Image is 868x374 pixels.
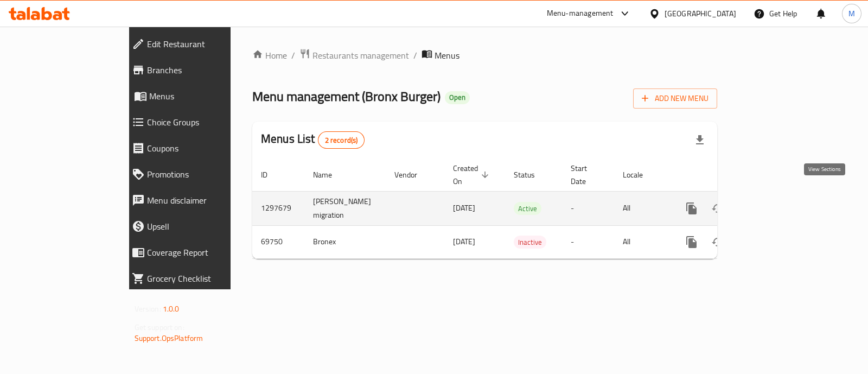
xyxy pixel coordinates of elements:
span: Menu management ( Bronx Burger ) [252,84,441,109]
div: Export file [687,127,713,153]
span: Choice Groups [147,116,265,129]
span: Edit Restaurant [147,37,265,50]
h2: Menus List [261,131,365,149]
a: Coupons [123,135,274,161]
td: 69750 [252,225,304,258]
span: Status [514,168,549,181]
td: 1297679 [252,191,304,225]
li: / [413,49,417,62]
span: Coupons [147,142,265,155]
span: M [848,8,855,20]
span: [DATE] [453,201,475,215]
a: Edit Restaurant [123,31,274,57]
td: All [614,191,670,225]
a: Branches [123,57,274,83]
span: Inactive [514,236,546,249]
nav: breadcrumb [252,48,717,62]
td: [PERSON_NAME] migration [304,191,386,225]
span: Vendor [394,168,431,181]
div: Total records count [318,131,365,149]
button: more [679,195,705,221]
a: Restaurants management [299,48,409,62]
div: Open [445,91,470,104]
span: Add New Menu [642,92,709,105]
td: Bronex [304,225,386,258]
span: Locale [623,168,657,181]
a: Choice Groups [123,109,274,135]
button: Change Status [705,195,731,221]
span: Menu disclaimer [147,194,265,207]
span: Coverage Report [147,246,265,259]
span: Branches [147,64,265,77]
table: enhanced table [252,159,792,259]
span: 1.0.0 [163,302,180,316]
a: Grocery Checklist [123,265,274,291]
span: 2 record(s) [318,135,365,145]
span: Start Date [571,162,601,188]
span: Menus [435,49,459,62]
span: Menus [149,90,265,103]
div: [GEOGRAPHIC_DATA] [665,8,736,20]
span: Open [445,93,470,102]
a: Coverage Report [123,239,274,265]
div: Active [514,202,541,215]
span: Active [514,202,541,215]
span: Upsell [147,220,265,233]
span: Grocery Checklist [147,272,265,285]
td: - [562,225,614,258]
span: Get support on: [135,320,184,334]
span: ID [261,168,282,181]
a: Upsell [123,213,274,239]
td: All [614,225,670,258]
li: / [291,49,295,62]
button: Add New Menu [633,88,717,109]
span: Name [313,168,346,181]
a: Menus [123,83,274,109]
button: more [679,229,705,255]
a: Menu disclaimer [123,187,274,213]
td: - [562,191,614,225]
span: Version: [135,302,161,316]
span: Promotions [147,168,265,181]
a: Support.OpsPlatform [135,331,203,345]
span: Restaurants management [312,49,409,62]
span: Created On [453,162,492,188]
span: [DATE] [453,234,475,249]
button: Change Status [705,229,731,255]
div: Menu-management [547,7,614,20]
th: Actions [670,159,792,192]
a: Promotions [123,161,274,187]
